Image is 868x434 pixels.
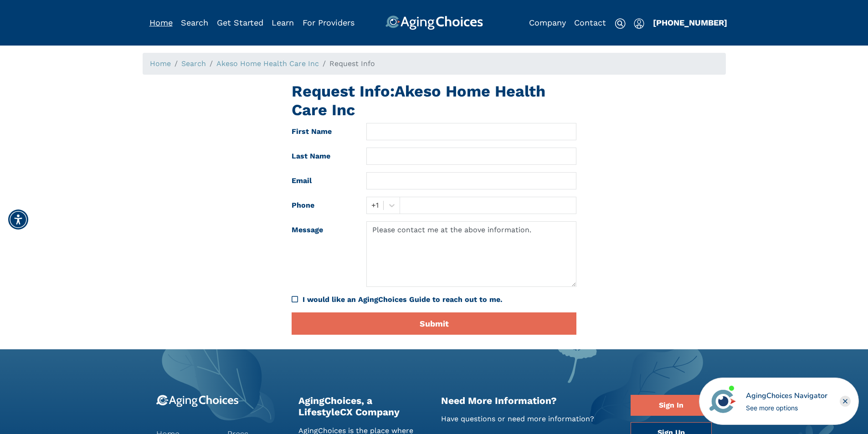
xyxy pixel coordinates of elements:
a: Contact [574,18,606,27]
a: Learn [272,18,294,27]
a: Search [181,18,208,27]
img: AgingChoices [385,15,483,30]
label: Email [285,172,360,189]
img: search-icon.svg [615,18,626,29]
img: user-icon.svg [634,18,644,29]
label: Phone [285,197,360,214]
div: See more options [746,403,827,413]
textarea: Please contact me at the above information. [366,221,576,287]
div: I would like an AgingChoices Guide to reach out to me. [303,294,576,305]
a: Search [181,59,206,68]
label: Message [285,221,360,287]
h2: AgingChoices, a LifestyleCX Company [298,395,427,418]
button: Submit [292,312,576,335]
label: First Name [285,123,360,140]
a: Company [529,18,566,27]
div: Popover trigger [181,15,208,30]
h2: Need More Information? [441,395,617,406]
a: Akeso Home Health Care Inc [216,59,319,68]
a: For Providers [303,18,354,27]
div: Accessibility Menu [8,209,28,230]
a: Sign In [631,395,712,416]
div: Popover trigger [634,15,644,30]
div: Close [840,396,851,407]
div: AgingChoices Navigator [746,390,827,401]
a: Home [150,59,171,68]
a: Get Started [217,18,263,27]
a: [PHONE_NUMBER] [653,18,727,27]
h1: Request Info: Akeso Home Health Care Inc [292,82,576,119]
img: avatar [707,386,738,417]
nav: breadcrumb [143,53,726,75]
img: 9-logo.svg [156,395,239,407]
label: Last Name [285,148,360,165]
a: Home [149,18,173,27]
div: I would like an AgingChoices Guide to reach out to me. [292,294,576,305]
p: Have questions or need more information? [441,414,617,424]
span: Request Info [329,59,375,68]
